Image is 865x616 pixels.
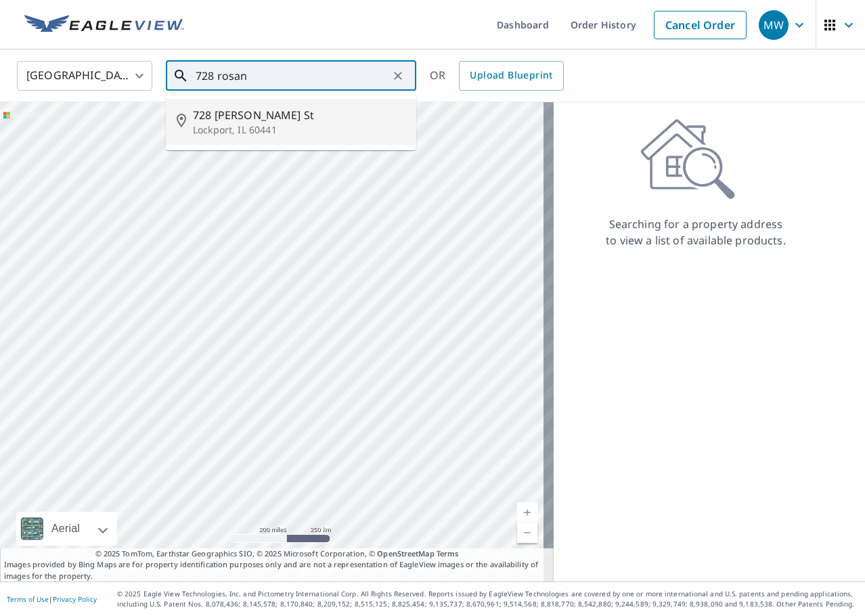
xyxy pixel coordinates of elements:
a: Terms of Use [7,594,49,604]
div: MW [759,10,789,40]
p: | [7,595,97,603]
div: Aerial [47,512,84,546]
div: Aerial [16,512,117,546]
a: Cancel Order [654,11,747,39]
span: Upload Blueprint [470,67,552,84]
a: Upload Blueprint [459,61,563,91]
span: 728 [PERSON_NAME] St [193,107,405,123]
a: Privacy Policy [53,594,97,604]
a: Current Level 5, Zoom In [517,502,537,523]
a: Current Level 5, Zoom Out [517,523,537,543]
div: OR [430,61,564,91]
img: EV Logo [24,15,184,35]
div: [GEOGRAPHIC_DATA] [17,57,152,95]
p: © 2025 Eagle View Technologies, Inc. and Pictometry International Corp. All Rights Reserved. Repo... [117,589,858,609]
p: Searching for a property address to view a list of available products. [605,216,786,248]
p: Lockport, IL 60441 [193,123,405,137]
a: OpenStreetMap [377,548,434,558]
a: Terms [437,548,459,558]
span: © 2025 TomTom, Earthstar Geographics SIO, © 2025 Microsoft Corporation, © [95,548,459,560]
button: Clear [389,66,407,85]
input: Search by address or latitude-longitude [196,57,389,95]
